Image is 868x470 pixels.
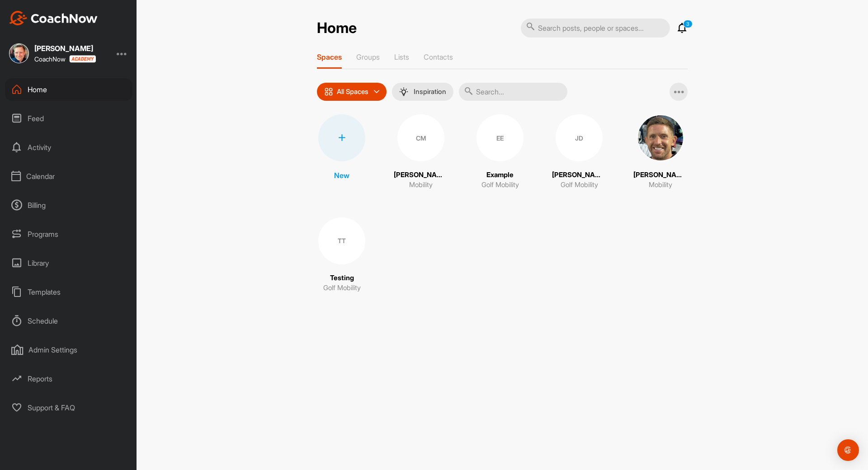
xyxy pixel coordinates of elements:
[459,83,567,101] input: Search...
[481,180,519,190] p: Golf Mobility
[9,11,98,25] img: CoachNow
[837,439,859,461] div: Open Intercom Messenger
[5,310,132,332] div: Schedule
[69,55,96,63] img: CoachNow acadmey
[475,114,525,190] a: EEExampleGolf Mobility
[34,45,96,52] div: [PERSON_NAME]
[5,78,132,101] div: Home
[9,43,29,63] img: square_fed9fcedb469272e0a72b2a808167f34.jpg
[397,114,444,161] div: CM
[337,88,368,95] p: All Spaces
[561,180,598,190] p: Golf Mobility
[334,170,349,181] p: New
[317,19,357,37] h2: Home
[552,114,606,190] a: JD[PERSON_NAME]Golf Mobility
[5,396,132,419] div: Support & FAQ
[5,194,132,216] div: Billing
[414,88,446,95] p: Inspiration
[317,52,342,61] p: Spaces
[5,223,132,245] div: Programs
[34,55,96,63] div: CoachNow
[5,281,132,303] div: Templates
[5,136,132,159] div: Activity
[399,87,408,96] img: menuIcon
[394,114,448,190] a: CM[PERSON_NAME]Mobility
[324,87,333,96] img: icon
[356,52,380,61] p: Groups
[5,165,132,188] div: Calendar
[649,180,672,190] p: Mobility
[476,114,524,161] div: EE
[521,19,670,38] input: Search posts, people or spaces...
[394,170,448,180] p: [PERSON_NAME]
[5,252,132,274] div: Library
[5,107,132,130] div: Feed
[637,114,684,161] img: square_eb84d9c4adf395bf9ad6f6d6abed7571.jpg
[317,217,367,293] a: TTTestingGolf Mobility
[552,170,606,180] p: [PERSON_NAME]
[5,367,132,390] div: Reports
[556,114,603,161] div: JD
[394,52,409,61] p: Lists
[323,283,361,293] p: Golf Mobility
[633,114,688,190] a: [PERSON_NAME]Mobility
[409,180,433,190] p: Mobility
[683,20,693,28] p: 3
[318,217,365,264] div: TT
[5,338,132,361] div: Admin Settings
[633,170,688,180] p: [PERSON_NAME]
[424,52,453,61] p: Contacts
[486,170,514,180] p: Example
[330,273,354,283] p: Testing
